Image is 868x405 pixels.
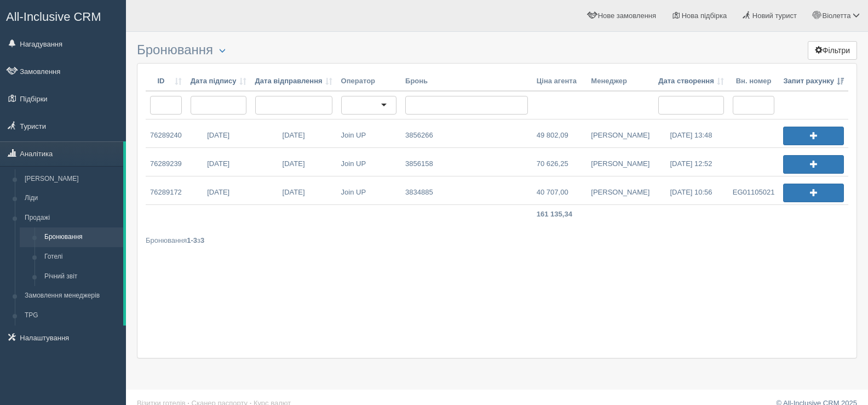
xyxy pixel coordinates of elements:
[532,119,585,147] a: 49 802,09
[728,176,779,204] a: EG01105021
[251,148,337,176] a: [DATE]
[654,176,728,204] a: [DATE] 10:56
[150,76,182,87] a: ID
[337,148,401,176] a: Join UP
[146,119,186,147] a: 76289240
[20,208,123,228] a: Продажі
[20,286,123,306] a: Замовлення менеджерів
[20,189,123,208] a: Ліди
[587,119,654,147] a: [PERSON_NAME]
[587,72,654,92] th: Менеджер
[532,176,587,204] a: 40 707,00
[337,176,401,204] a: Join UP
[191,76,246,87] a: Дата підпису
[654,148,728,176] a: [DATE] 12:52
[532,205,587,224] td: 161 135,34
[598,12,656,20] span: Нове замовлення
[186,176,251,204] a: [DATE]
[39,267,123,287] a: Річний звіт
[654,119,728,147] a: [DATE] 13:48
[532,148,587,176] a: 70 626,25
[187,236,197,244] b: 1-3
[587,148,654,176] a: [PERSON_NAME]
[401,119,532,147] a: 3856266
[146,176,186,204] a: 76289172
[682,12,727,20] span: Нова підбірка
[6,10,101,24] span: All-Inclusive CRM
[39,247,123,267] a: Готелі
[401,176,532,204] a: 3834885
[251,176,337,204] a: [DATE]
[20,169,123,189] a: [PERSON_NAME]
[1,1,125,31] a: All-Inclusive CRM
[251,119,337,147] a: [DATE]
[146,148,186,176] a: 76289239
[255,76,332,87] a: Дата відправлення
[401,72,532,92] th: Бронь
[783,76,844,87] a: Запит рахунку
[146,235,848,246] div: Бронювання з
[337,72,401,92] th: Оператор
[532,72,587,92] th: Ціна агента
[587,176,654,204] a: [PERSON_NAME]
[822,12,850,20] span: Віолетта
[337,119,398,147] a: Join UP
[658,76,724,87] a: Дата створення
[200,236,204,244] b: 3
[186,119,251,147] a: [DATE]
[401,148,532,176] a: 3856158
[752,12,797,20] span: Новий турист
[728,72,779,92] th: Вн. номер
[137,43,857,58] h3: Бронювання
[39,227,123,247] a: Бронювання
[808,41,857,60] button: Фільтри
[20,306,123,326] a: TPG
[186,148,251,176] a: [DATE]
